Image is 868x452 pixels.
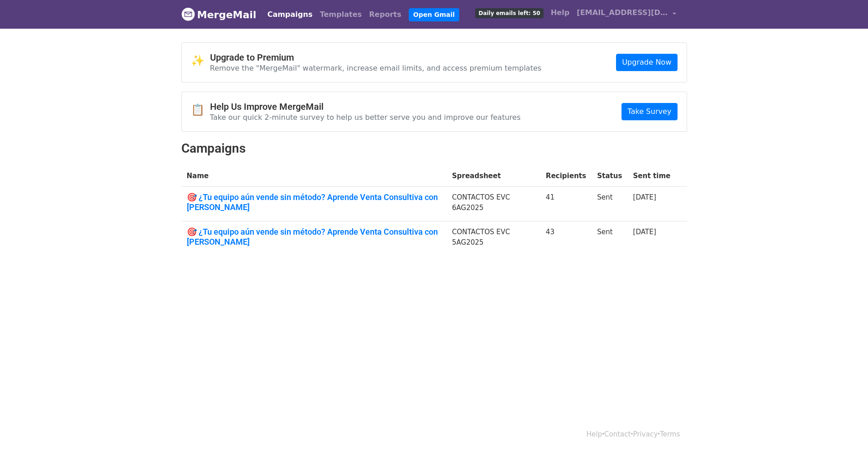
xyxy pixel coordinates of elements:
td: CONTACTOS EVC 6AG2025 [447,187,540,221]
td: 41 [540,187,592,221]
a: Help [586,430,602,438]
a: Privacy [633,430,657,438]
p: Take our quick 2-minute survey to help us better serve you and improve our features [210,113,521,122]
span: ✨ [191,54,210,67]
h2: Campaigns [181,141,687,156]
h4: Help Us Improve MergeMail [210,101,521,112]
span: 📋 [191,103,210,117]
a: Reports [365,5,405,24]
td: Sent [591,221,627,256]
td: 43 [540,221,592,256]
a: Terms [660,430,680,438]
h4: Upgrade to Premium [210,52,542,63]
th: Name [181,165,447,187]
a: [DATE] [633,228,656,236]
a: Take Survey [621,103,677,120]
th: Sent time [627,165,676,187]
p: Remove the "MergeMail" watermark, increase email limits, and access premium templates [210,63,542,73]
a: MergeMail [181,5,257,24]
a: Help [547,4,573,22]
a: 🎯 ¿Tu equipo aún vende sin método? Aprende Venta Consultiva con [PERSON_NAME] [187,192,442,212]
span: Daily emails left: 50 [475,8,543,18]
a: Upgrade Now [616,54,677,71]
img: MergeMail logo [181,7,195,21]
a: 🎯 ¿Tu equipo aún vende sin método? Aprende Venta Consultiva con [PERSON_NAME] [187,227,442,247]
a: Templates [316,5,365,24]
a: [DATE] [633,193,656,201]
th: Recipients [540,165,592,187]
td: Sent [591,187,627,221]
a: Campaigns [264,5,316,24]
span: [EMAIL_ADDRESS][DOMAIN_NAME] [577,7,668,18]
td: CONTACTOS EVC 5AG2025 [447,221,540,256]
a: Contact [604,430,631,438]
th: Spreadsheet [447,165,540,187]
a: Daily emails left: 50 [472,4,547,22]
a: [EMAIL_ADDRESS][DOMAIN_NAME] [573,4,680,25]
a: Open Gmail [409,8,459,21]
th: Status [591,165,627,187]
